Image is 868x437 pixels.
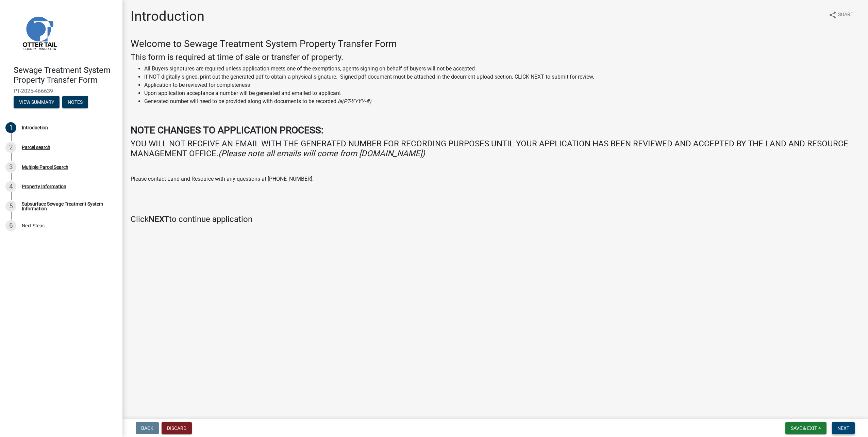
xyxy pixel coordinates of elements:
span: Next [837,425,849,431]
li: Generated number will need to be provided along with documents to be recorded. [144,97,860,106]
i: ie(PT-YYYY-#) [338,98,371,104]
div: Introduction [22,125,48,130]
div: 3 [5,162,16,173]
i: (Please note all emails will come from [DOMAIN_NAME]) [218,149,425,158]
button: View Summary [14,96,60,108]
div: Subsurface Sewage Treatment System Information [22,201,112,211]
h4: YOU WILL NOT RECEIVE AN EMAIL WITH THE GENERATED NUMBER FOR RECORDING PURPOSES UNTIL YOUR APPLICA... [131,139,860,159]
p: Please contact Land and Resource with any questions at [PHONE_NUMBER]. [131,175,860,183]
wm-modal-confirm: Summary [14,100,60,105]
div: Multiple Parcel Search [22,165,68,169]
h3: Welcome to Sewage Treatment System Property Transfer Form [131,38,860,50]
span: Save & Exit [791,425,817,431]
button: shareShare [823,8,858,21]
button: Back [136,422,159,434]
li: Application to be reviewed for completeness [144,81,860,89]
div: 1 [5,122,16,133]
div: 6 [5,220,16,231]
h4: This form is required at time of sale or transfer of property. [131,52,860,62]
li: All Buyers signatures are required unless application meets one of the exemptions, agents signing... [144,65,860,73]
span: PT-2025-466639 [14,88,109,94]
button: Notes [62,96,88,108]
h4: Sewage Treatment System Property Transfer Form [14,65,117,85]
div: Parcel search [22,145,50,150]
li: If NOT digitally signed, print out the generated pdf to obtain a physical signature. Signed pdf d... [144,73,860,81]
span: Back [141,425,153,431]
div: 2 [5,142,16,153]
li: Upon application acceptance a number will be generated and emailed to applicant [144,89,860,97]
i: share [829,11,837,19]
div: 4 [5,181,16,192]
span: Share [838,11,853,19]
wm-modal-confirm: Notes [62,100,88,105]
h4: Click to continue application [131,214,860,224]
div: Property Information [22,184,66,189]
h1: Introduction [131,8,204,25]
strong: NEXT [149,214,169,224]
button: Discard [162,422,192,434]
button: Next [832,422,855,434]
img: Otter Tail County, Minnesota [14,7,65,58]
button: Save & Exit [785,422,827,434]
div: 5 [5,201,16,212]
strong: NOTE CHANGES TO APPLICATION PROCESS: [131,125,323,136]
